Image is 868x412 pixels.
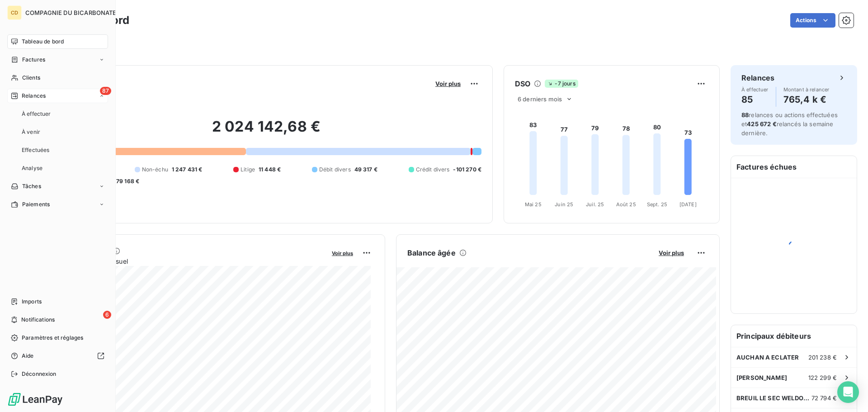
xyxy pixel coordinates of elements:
[659,249,684,256] span: Voir plus
[22,334,83,342] span: Paramètres et réglages
[7,392,63,407] img: Logo LeanPay
[407,247,456,258] h6: Balance âgée
[525,201,542,208] tspan: Mai 25
[7,5,22,20] div: CD
[731,156,857,178] h6: Factures échues
[22,92,46,100] span: Relances
[22,110,51,118] span: À effectuer
[142,166,168,174] span: Non-échu
[433,80,463,88] button: Voir plus
[736,354,799,361] span: AUCHAN A ECLATER
[172,166,203,174] span: 1 247 431 €
[783,87,830,92] span: Montant à relancer
[783,92,830,107] h4: 765,4 k €
[586,201,604,208] tspan: Juil. 25
[518,95,562,103] span: 6 derniers mois
[616,201,636,208] tspan: Août 25
[545,80,578,88] span: -7 jours
[354,166,377,174] span: 49 317 €
[319,166,351,174] span: Débit divers
[811,394,837,402] span: 72 794 €
[790,13,835,28] button: Actions
[435,80,461,87] span: Voir plus
[22,298,42,306] span: Imports
[741,92,769,107] h4: 85
[22,38,64,46] span: Tableau de bord
[555,201,573,208] tspan: Juin 25
[808,354,837,361] span: 201 238 €
[736,394,811,402] span: BREUIL LE SEC WELDOM ENTREPOT-30
[22,182,41,190] span: Tâches
[656,249,687,257] button: Voir plus
[332,250,353,256] span: Voir plus
[22,146,50,154] span: Effectuées
[731,325,857,347] h6: Principaux débiteurs
[329,249,356,257] button: Voir plus
[837,381,859,403] div: Open Intercom Messenger
[741,87,769,92] span: À effectuer
[808,374,837,381] span: 122 299 €
[741,111,749,118] span: 88
[51,118,481,145] h2: 2 024 142,68 €
[22,164,42,172] span: Analyse
[103,311,111,319] span: 6
[747,120,776,128] span: 425 672 €
[22,74,40,82] span: Clients
[22,128,40,136] span: À venir
[416,166,450,174] span: Crédit divers
[515,78,530,89] h6: DSO
[741,72,774,83] h6: Relances
[647,201,667,208] tspan: Sept. 25
[51,256,325,266] span: Chiffre d'affaires mensuel
[21,316,55,324] span: Notifications
[736,374,787,381] span: [PERSON_NAME]
[25,9,117,16] span: COMPAGNIE DU BICARBONATE
[22,370,57,378] span: Déconnexion
[100,87,111,95] span: 87
[7,349,108,363] a: Aide
[679,201,697,208] tspan: [DATE]
[22,352,34,360] span: Aide
[741,111,838,137] span: relances ou actions effectuées et relancés la semaine dernière.
[22,200,50,208] span: Paiements
[22,56,45,64] span: Factures
[241,166,255,174] span: Litige
[453,166,481,174] span: -101 270 €
[259,166,281,174] span: 11 448 €
[113,177,139,185] span: -79 168 €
